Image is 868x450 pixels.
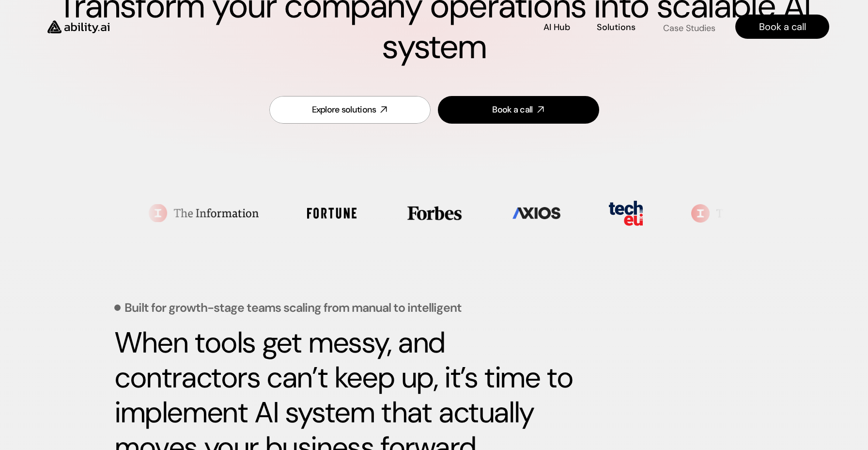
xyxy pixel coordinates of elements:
a: Case StudiesCase Studies [662,18,716,35]
a: Solutions [597,18,635,35]
p: Solutions [597,21,635,33]
a: AI Hub [543,18,570,35]
a: Book a call [438,96,599,124]
div: Explore solutions [312,104,376,116]
p: Built for growth-stage teams scaling from manual to intelligent [124,302,462,314]
a: Explore solutions [269,96,431,124]
p: AI Hub [543,21,570,33]
p: Case Studies [663,22,715,34]
nav: Main navigation [123,15,829,39]
p: Book a call [759,20,806,33]
p: Case Studies [662,10,716,22]
a: Book a call [735,15,829,39]
div: Book a call [492,104,532,116]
